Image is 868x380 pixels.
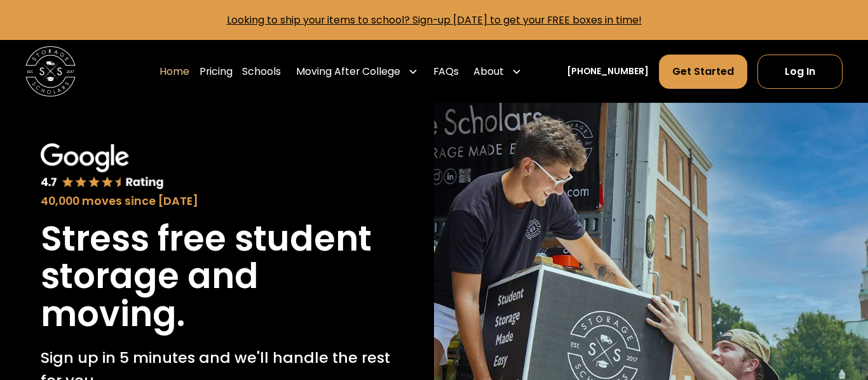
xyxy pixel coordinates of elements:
div: Moving After College [291,54,423,89]
a: [PHONE_NUMBER] [567,65,649,78]
div: Moving After College [296,64,400,79]
a: Schools [242,54,281,89]
div: 40,000 moves since [DATE] [41,193,393,210]
div: About [473,64,504,79]
a: Log In [757,55,843,88]
a: FAQs [433,54,459,89]
a: Looking to ship your items to school? Sign-up [DATE] to get your FREE boxes in time! [227,13,642,27]
a: Home [159,54,189,89]
img: Google 4.7 star rating [41,143,164,190]
a: Get Started [659,55,747,88]
a: Pricing [200,54,233,89]
div: About [468,54,527,89]
img: Storage Scholars main logo [25,46,76,96]
h1: Stress free student storage and moving. [41,220,393,334]
a: home [25,46,76,96]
